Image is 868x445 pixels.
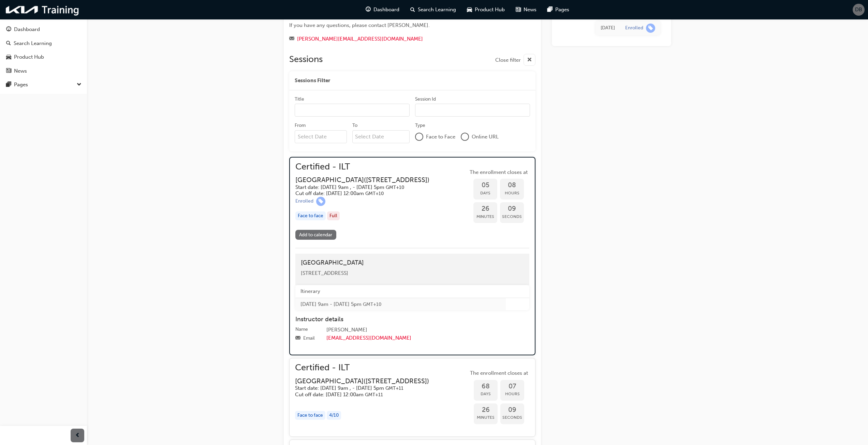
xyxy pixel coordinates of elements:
div: Full [327,211,340,221]
span: Australian Eastern Daylight Time GMT+11 [365,392,383,398]
span: 09 [500,205,524,213]
span: 09 [500,406,524,414]
span: The enrollment closes at [468,168,529,176]
h5: Cut off date: [DATE] 12:00am [295,391,429,398]
span: Pages [555,6,569,14]
button: Certified - ILT[GEOGRAPHIC_DATA]([STREET_ADDRESS])Start date: [DATE] 9am , - [DATE] 5pm GMT+11Cut... [295,364,530,431]
td: [DATE] 9am - [DATE] 5pm [295,298,506,310]
button: Certified - ILT[GEOGRAPHIC_DATA]([STREET_ADDRESS])Start date: [DATE] 9am , - [DATE] 5pm GMT+10Cut... [295,163,529,243]
div: From [295,122,306,129]
div: Face to face [295,211,326,221]
h2: Sessions [289,54,323,66]
a: pages-iconPages [542,3,575,17]
h4: [GEOGRAPHIC_DATA] [301,259,524,267]
div: Type [415,122,425,129]
span: Minutes [474,414,498,421]
div: Enrolled [625,25,643,31]
a: search-iconSearch Learning [405,3,461,17]
span: Hours [500,189,524,197]
div: Face to face [295,411,325,420]
a: Product Hub [3,51,84,63]
a: [EMAIL_ADDRESS][DOMAIN_NAME] [326,335,411,341]
div: Wed Jun 18 2025 10:42:08 GMT+1000 (Australian Eastern Standard Time) [601,24,615,32]
h5: Start date: [DATE] 9am , - [DATE] 5pm [295,184,429,191]
h4: Instructor details [295,316,529,323]
button: DB [853,4,865,16]
span: Australian Eastern Standard Time GMT+10 [386,184,404,190]
div: News [14,67,27,75]
a: Search Learning [3,37,84,50]
span: 26 [474,406,498,414]
span: learningRecordVerb_ENROLL-icon [316,197,325,206]
span: Minutes [473,213,497,221]
span: learningRecordVerb_ENROLL-icon [646,24,655,33]
span: Certified - ILT [295,163,440,171]
button: Pages [3,78,84,91]
div: Session Id [415,96,436,103]
span: 26 [473,205,497,213]
h3: [GEOGRAPHIC_DATA] ( [STREET_ADDRESS] ) [295,176,429,184]
span: Close filter [495,56,521,64]
a: Dashboard [3,23,84,36]
span: cross-icon [527,56,532,64]
span: search-icon [6,41,11,47]
span: The enrollment closes at [468,369,530,377]
div: Product Hub [14,53,44,61]
h5: Start date: [DATE] 9am , - [DATE] 5pm [295,385,429,391]
span: guage-icon [366,5,371,14]
span: search-icon [410,5,415,14]
h5: Cut off date: [DATE] 12:00am [295,190,429,197]
span: Certified - ILT [295,364,440,372]
span: Seconds [500,213,524,221]
a: [PERSON_NAME][EMAIL_ADDRESS][DOMAIN_NAME] [297,36,423,42]
div: If you have any questions, please contact [PERSON_NAME]. [289,21,511,29]
button: Close filter [495,54,535,66]
span: down-icon [77,80,82,89]
span: guage-icon [6,27,11,33]
input: Session Id [415,104,530,117]
input: From [295,130,347,143]
span: news-icon [516,5,521,14]
span: news-icon [6,68,11,74]
span: Australian Eastern Standard Time GMT+10 [363,301,381,307]
span: Face to Face [426,133,455,141]
input: Title [295,104,410,117]
span: [STREET_ADDRESS] [301,270,348,276]
h3: [GEOGRAPHIC_DATA] ( [STREET_ADDRESS] ) [295,377,429,385]
a: Add to calendar [295,230,336,240]
span: car-icon [6,54,11,60]
span: email-icon [289,36,294,42]
span: Search Learning [418,6,456,14]
div: Pages [14,81,28,89]
span: 07 [500,383,524,390]
a: guage-iconDashboard [360,3,405,17]
span: News [524,6,536,14]
div: [PERSON_NAME] [326,326,529,334]
img: kia-training [3,3,82,17]
div: Name [295,326,308,333]
div: Title [295,96,304,103]
a: News [3,65,84,77]
span: prev-icon [75,431,80,440]
div: To [352,122,357,129]
a: news-iconNews [510,3,542,17]
span: pages-icon [6,82,11,88]
span: Sessions Filter [295,77,330,85]
div: Dashboard [14,26,40,33]
span: Days [474,390,498,398]
span: Australian Eastern Daylight Time GMT+11 [385,385,403,391]
span: 68 [474,383,498,390]
span: Product Hub [475,6,505,14]
span: Hours [500,390,524,398]
div: 4 / 10 [327,411,341,420]
button: DashboardSearch LearningProduct HubNews [3,22,84,78]
span: 05 [473,181,497,189]
div: Search Learning [14,40,52,47]
span: 08 [500,181,524,189]
div: Email [289,35,511,43]
span: email-icon [295,336,300,342]
span: Australian Eastern Standard Time GMT+10 [365,191,384,196]
span: car-icon [467,5,472,14]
